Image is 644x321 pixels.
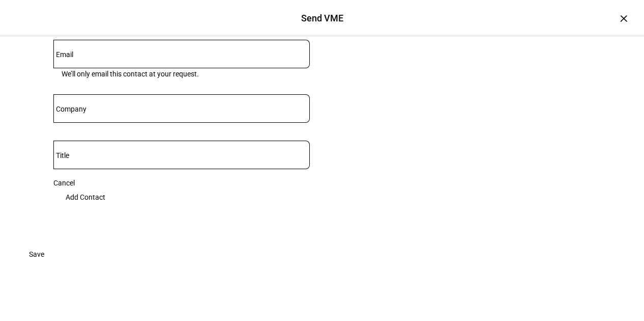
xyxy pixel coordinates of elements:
span: Save [29,244,44,264]
div: × [616,10,632,26]
button: Add Contact [53,187,118,207]
mat-hint: We’ll only email this contact at your request. [62,68,199,78]
mat-label: Company [56,105,86,113]
span: Add Contact [66,187,105,207]
button: Save [17,244,56,264]
mat-label: Email [56,50,73,59]
div: Cancel [53,179,310,187]
mat-label: Title [56,151,69,159]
